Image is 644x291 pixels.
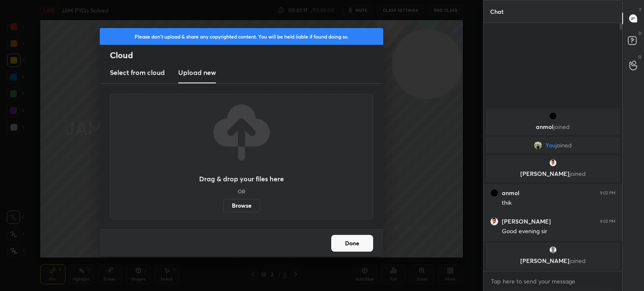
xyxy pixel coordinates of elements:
p: G [638,54,641,60]
p: D [639,30,641,36]
h3: Upload new [178,67,216,77]
h3: Select from cloud [110,67,165,77]
img: 541d17d68bf74276bba3e30be515d046.jpg [490,217,499,226]
span: joined [569,170,586,178]
div: thik [502,199,615,207]
img: 3 [549,112,557,120]
p: anmol [491,124,615,130]
div: Please don't upload & share any copyrighted content. You will be held liable if found doing so. [100,28,383,45]
img: 2782fdca8abe4be7a832ca4e3fcd32a4.jpg [534,141,542,149]
div: grid [483,107,622,271]
p: [PERSON_NAME] [491,258,615,264]
div: 9:02 PM [600,191,615,196]
span: joined [556,142,572,149]
div: 9:02 PM [600,219,615,224]
img: default.png [549,246,557,254]
h2: Cloud [110,50,383,61]
span: joined [553,123,570,131]
h5: OR [238,189,245,194]
div: Good evening sir [502,227,615,236]
span: You [545,142,556,149]
p: T [639,7,641,13]
h6: anmol [502,189,519,197]
img: 3 [490,189,499,197]
h6: [PERSON_NAME] [502,218,551,225]
img: 541d17d68bf74276bba3e30be515d046.jpg [549,159,557,167]
p: [PERSON_NAME] [491,170,615,177]
p: Chat [483,0,510,23]
span: joined [569,257,586,265]
h3: Drag & drop your files here [199,175,284,182]
button: Done [331,235,373,252]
